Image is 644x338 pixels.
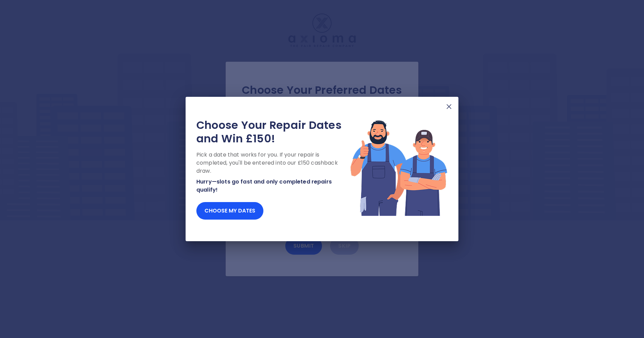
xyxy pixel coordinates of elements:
[350,118,448,217] img: Lottery
[196,151,350,175] p: Pick a date that works for you. If your repair is completed, you'll be entered into our £150 cash...
[445,103,453,111] img: X Mark
[196,178,350,194] p: Hurry—slots go fast and only completed repairs qualify!
[196,118,350,145] h2: Choose Your Repair Dates and Win £150!
[196,202,263,220] button: Choose my dates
